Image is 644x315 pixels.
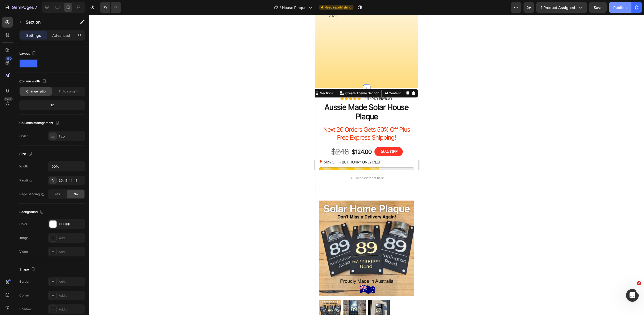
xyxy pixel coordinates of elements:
[26,19,69,25] p: Section
[613,5,627,10] div: Publish
[19,236,29,240] div: Image
[59,307,84,312] div: Add...
[59,279,84,284] div: Add...
[55,192,60,197] span: Yes
[19,164,28,169] div: Width
[19,178,32,183] div: Padding
[324,5,351,10] span: Need republishing
[19,119,61,127] div: Columns management
[19,50,37,57] div: Layout
[59,134,84,139] div: 1 col
[536,2,587,13] button: 1 product assigned
[2,2,39,13] button: 7
[637,281,641,285] span: 2
[19,192,45,197] div: Page padding
[609,2,631,13] button: Publish
[19,78,47,85] div: Column width
[4,97,13,101] div: Beta
[59,89,78,94] span: Fit to content
[35,4,37,11] p: 7
[19,307,32,312] div: Shadow
[19,208,45,216] div: Background
[48,162,85,171] input: Auto
[20,101,84,109] div: 12
[19,222,28,227] div: Color
[315,15,418,315] iframe: Design area
[19,249,28,254] div: Video
[59,293,84,298] div: Add...
[26,89,46,94] span: Change ratio
[59,178,84,183] div: 30, 15, 14, 15
[280,5,281,10] span: /
[59,222,84,227] div: FFFFFF
[594,5,602,10] span: Save
[282,5,306,10] span: House Plaque
[19,150,33,158] div: Size
[541,5,575,10] span: 1 product assigned
[59,236,84,241] div: Add...
[52,33,70,38] p: Advanced
[19,266,36,273] div: Shape
[19,279,30,284] div: Border
[26,33,41,38] p: Settings
[626,289,639,302] iframe: Intercom live chat
[100,2,121,13] div: Undo/Redo
[5,56,13,61] div: 450
[59,250,84,254] div: Add...
[19,134,28,139] div: Order
[19,293,30,298] div: Corner
[74,192,78,197] span: No
[589,2,607,13] button: Save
